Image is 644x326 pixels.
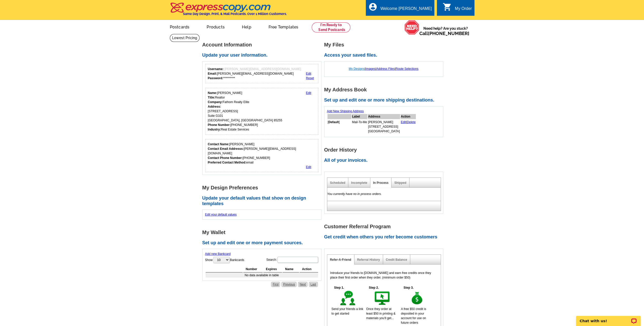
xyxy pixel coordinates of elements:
a: Add New Shipping Address [327,109,364,113]
strong: Contact Phone Number: [208,156,243,160]
th: Name [283,266,299,272]
strong: Company: [208,100,223,104]
select: ShowBankcards [213,257,229,263]
h2: Access your saved files. [324,53,446,58]
div: | | | [327,64,440,74]
div: Your login information. [205,64,319,83]
a: My Designs [349,67,365,71]
span: Call [419,31,469,36]
strong: Address: [208,105,221,108]
p: Introduce your friends to [DOMAIN_NAME] and earn free credits once they place their first order w... [330,271,438,280]
span: Once they order at least $50 in printing & materials you'll get... [366,307,395,320]
a: Images [365,67,375,71]
em: You currently have no in process orders. [327,192,382,196]
strong: Preferred Contact Method: [208,161,246,164]
a: shopping_cart My Order [443,6,472,12]
i: shopping_cart [443,2,452,11]
h1: Customer Referral Program [324,224,446,229]
h1: My Wallet [202,230,324,235]
td: [ ] [327,120,351,134]
img: step-1.gif [339,290,357,307]
label: Search: [266,256,318,263]
a: Scheduled [330,181,345,185]
div: [PERSON_NAME] [PERSON_NAME][EMAIL_ADDRESS][DOMAIN_NAME] [PHONE_NUMBER] email [208,142,316,165]
strong: Industry: [208,128,221,131]
a: Same Day Design, Print, & Mail Postcards. Over 1 Million Customers. [170,6,287,16]
td: Mail-To-Me [352,120,367,134]
a: Shipped [394,181,406,185]
strong: Phone Number: [208,123,230,127]
h5: Step 2. [366,285,381,290]
input: Search: [277,257,318,263]
span: [PERSON_NAME][EMAIL_ADDRESS][DOMAIN_NAME] [224,67,301,71]
a: [PHONE_NUMBER] [428,31,469,36]
a: Help [234,21,259,32]
a: In Process [373,181,389,185]
td: | [401,120,416,134]
th: Label [352,114,367,119]
a: Previous [282,282,296,287]
a: Route Selections [395,67,419,71]
h2: Update your default values that show on design templates [202,195,324,206]
b: Default [328,120,339,124]
th: Number [243,266,263,272]
a: Address Files [376,67,395,71]
th: Expires [263,266,282,272]
h4: Same Day Design, Print, & Mail Postcards. Over 1 Million Customers. [183,12,287,16]
td: [PERSON_NAME] [STREET_ADDRESS] [GEOGRAPHIC_DATA] [368,120,400,134]
td: No data available in table [206,273,318,278]
span: Send your friends a link to get started [332,307,363,315]
div: Welcome [PERSON_NAME] [381,6,432,13]
img: step-3.gif [408,290,426,307]
th: Address [368,114,400,119]
a: Edit [306,72,311,75]
a: Next [298,282,307,287]
div: Who should we contact regarding order issues? [205,139,319,172]
a: Delete [407,120,416,124]
a: Postcards [162,21,198,32]
img: help [404,20,419,35]
h2: All of your invoices. [324,158,446,163]
a: Edit [306,91,311,95]
iframe: LiveChat chat widget [573,310,644,326]
img: step-2.gif [374,290,391,307]
a: Free Templates [260,21,307,32]
a: Last [309,282,318,287]
a: Edit [401,120,406,124]
i: account_circle [368,2,377,11]
th: Action [300,266,318,272]
a: Add new Bankcard [205,252,231,256]
a: Edit [306,165,311,169]
h1: My Design Preferences [202,185,324,190]
label: Show Bankcards [205,256,244,264]
strong: Contact Email Addresss: [208,147,244,151]
div: [PERSON_NAME] Realtor Fathom Realty Elite [STREET_ADDRESS] Suite G101 [GEOGRAPHIC_DATA], [GEOGRAP... [208,91,282,132]
span: Need help? Are you stuck? [419,26,472,36]
strong: Email: [208,72,217,75]
h5: Step 1. [332,285,347,290]
div: Your personal details. [205,88,319,135]
a: Reset [306,76,314,80]
h2: Get credit when others you refer become customers [324,234,446,240]
h1: Account Information [202,42,324,47]
a: Edit your default values [205,213,237,216]
th: Action [401,114,416,119]
h2: Update your user information. [202,53,324,58]
a: Credit Balance [386,258,407,262]
a: Incomplete [351,181,367,185]
h1: My Files [324,42,446,47]
h2: Set up and edit one or more shipping destinations. [324,97,446,103]
strong: Name: [208,91,217,95]
div: [PERSON_NAME][EMAIL_ADDRESS][DOMAIN_NAME] ********** [208,67,301,80]
span: A free $50 credit is deposited in your account for use on future orders [401,307,426,324]
a: Referral History [357,258,380,262]
a: Products [199,21,233,32]
h5: Step 3. [401,285,416,290]
h2: Set up and edit one or more payment sources. [202,240,324,246]
h1: Order History [324,147,446,153]
a: First [271,282,280,287]
h1: My Address Book [324,87,446,92]
strong: Title: [208,96,215,99]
